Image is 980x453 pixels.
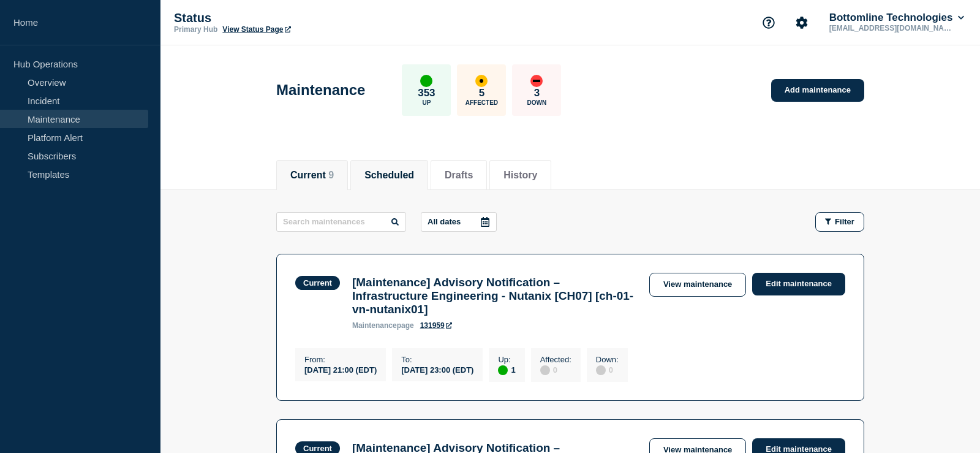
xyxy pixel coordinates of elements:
a: Edit maintenance [752,273,845,295]
span: maintenance [352,321,397,330]
button: History [503,170,537,181]
button: Current 9 [290,170,334,181]
button: Account settings [789,10,815,36]
div: 0 [540,364,571,375]
div: disabled [540,365,550,375]
span: 9 [328,170,334,180]
button: Support [756,10,782,36]
p: Affected [466,99,498,106]
button: All dates [421,212,497,232]
p: From : [304,355,377,364]
a: View Status Page [222,25,290,34]
button: Scheduled [364,170,414,181]
p: Down [527,99,547,106]
p: Up [422,99,431,106]
button: Drafts [445,170,473,181]
div: 0 [596,364,619,375]
input: Search maintenances [276,212,406,232]
p: Down : [596,355,619,364]
p: Up : [498,355,515,364]
div: 1 [498,364,515,375]
p: To : [401,355,473,364]
div: up [498,365,508,375]
p: 5 [479,87,484,99]
h3: [Maintenance] Advisory Notification – Infrastructure Engineering - Nutanix [CH07] [ch-01-vn-nutan... [352,276,637,316]
p: Primary Hub [174,25,217,34]
a: Add maintenance [771,79,864,102]
button: Filter [815,212,864,232]
div: [DATE] 21:00 (EDT) [304,364,377,375]
div: down [530,75,543,87]
p: 3 [534,87,540,99]
div: up [420,75,432,87]
a: View maintenance [649,273,746,297]
p: 353 [418,87,435,99]
span: Filter [835,217,854,226]
button: Bottomline Technologies [827,12,967,24]
div: [DATE] 23:00 (EDT) [401,364,473,375]
p: [EMAIL_ADDRESS][DOMAIN_NAME] [827,24,954,32]
div: affected [475,75,488,87]
div: Current [303,444,332,453]
a: 131959 [420,321,452,330]
div: Current [303,278,332,287]
p: Affected : [540,355,571,364]
div: disabled [596,365,606,375]
p: page [352,321,414,330]
p: All dates [428,217,461,226]
h1: Maintenance [276,82,365,99]
p: Status [174,11,419,25]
